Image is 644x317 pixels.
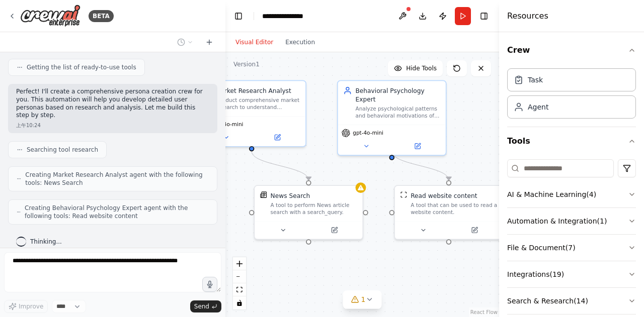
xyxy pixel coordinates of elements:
[253,132,302,143] button: Open in side panel
[262,11,313,21] nav: breadcrumb
[173,36,197,48] button: Switch to previous chat
[25,204,209,220] span: Creating Behavioral Psychology Expert agent with the following tools: Read website content
[20,5,80,27] img: Logo
[507,235,636,261] button: File & Document(7)
[411,191,477,200] div: Read website content
[507,10,548,22] h4: Resources
[27,63,136,71] span: Getting the list of ready-to-use tools
[194,302,209,310] span: Send
[16,122,209,129] div: 上午10:24
[507,64,636,127] div: Crew
[202,277,217,292] button: Click to speak your automation idea
[27,146,98,154] span: Searching tool research
[260,191,267,198] img: SerplyNewsSearchTool
[356,105,441,120] div: Analyze psychological patterns and behavioral motivations of {target_audience} to create psycholo...
[353,130,383,137] span: gpt-4o-mini
[387,151,453,180] g: Edge from 95cc3e11-47a2-4a82-8191-d6cc52f6a4ff to 6993672c-5734-48ce-85ee-b83d28ec8444
[393,141,442,151] button: Open in side panel
[201,36,217,48] button: Start a new chat
[394,185,504,240] div: ScrapeWebsiteToolRead website contentA tool that can be used to read a website content.
[30,238,62,246] span: Thinking...
[233,296,246,309] button: toggle interactivity
[507,181,636,207] button: AI & Machine Learning(4)
[507,261,636,287] button: Integrations(19)
[507,208,636,234] button: Automation & Integration(1)
[247,151,313,180] g: Edge from d666a276-99c7-4fd3-8d46-a9851201de30 to c9233080-69fa-4aaa-874b-1aa29a1ff1f4
[356,86,441,104] div: Behavioral Psychology Expert
[231,9,246,23] button: Hide left sidebar
[233,257,246,270] button: zoom in
[215,86,300,95] div: Market Research Analyst
[4,300,48,313] button: Improve
[25,171,209,187] span: Creating Market Research Analyst agent with the following tools: News Search
[450,225,499,236] button: Open in side panel
[507,36,636,64] button: Crew
[215,97,300,111] div: Conduct comprehensive market research to understand {target_audience} demographics, behaviors, an...
[233,60,260,68] div: Version 1
[213,121,244,128] span: gpt-4o-mini
[197,80,306,147] div: Market Research AnalystConduct comprehensive market research to understand {target_audience} demo...
[229,36,279,48] button: Visual Editor
[279,36,321,48] button: Execution
[411,201,497,216] div: A tool that can be used to read a website content.
[400,191,407,198] img: ScrapeWebsiteTool
[89,10,114,22] div: BETA
[233,257,246,309] div: React Flow controls
[528,75,543,85] div: Task
[507,127,636,155] button: Tools
[528,102,548,112] div: Agent
[361,294,366,304] span: 1
[254,185,364,240] div: SerplyNewsSearchToolNews SearchA tool to perform News article search with a search_query.
[233,270,246,283] button: zoom out
[233,283,246,296] button: fit view
[477,9,491,23] button: Hide right sidebar
[190,300,221,312] button: Send
[16,88,209,119] p: Perfect! I'll create a comprehensive persona creation crew for you. This automation will help you...
[470,309,498,315] a: React Flow attribution
[406,64,437,72] span: Hide Tools
[19,302,43,310] span: Improve
[343,290,382,309] button: 1
[388,60,443,76] button: Hide Tools
[271,201,357,216] div: A tool to perform News article search with a search_query.
[271,191,310,200] div: News Search
[309,225,359,236] button: Open in side panel
[337,80,447,156] div: Behavioral Psychology ExpertAnalyze psychological patterns and behavioral motivations of {target_...
[507,288,636,314] button: Search & Research(14)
